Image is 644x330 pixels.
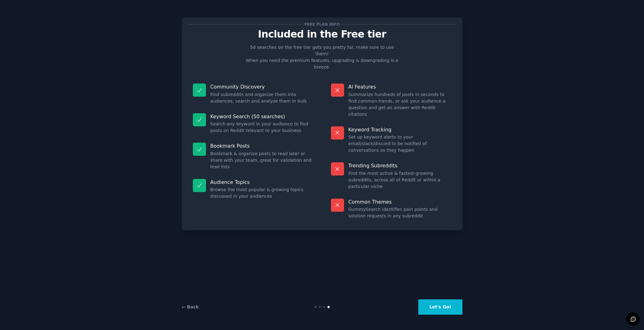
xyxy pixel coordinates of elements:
dd: Bookmark & organize posts to read later or share with your team, great for validation and lead lists [210,150,313,170]
p: Audience Topics [210,179,313,185]
dd: Search any keyword in your audience to find posts on Reddit relevant to your business [210,121,313,134]
p: Keyword Tracking [348,126,451,133]
p: Bookmark Posts [210,143,313,149]
dd: Summarize hundreds of posts in seconds to find common trends, or ask your audience a question and... [348,91,451,118]
p: AI Features [348,84,451,90]
p: Trending Subreddits [348,162,451,169]
p: 50 searches on the free tier gets you pretty far, make sure to use them! When you need the premiu... [243,44,401,70]
dd: Find the most active & fastest-growing subreddits, across all of Reddit or within a particular niche [348,170,451,190]
p: Common Themes [348,199,451,205]
a: ← Back [182,304,199,309]
dd: Set up keyword alerts to your email/slack/discord to be notified of conversations as they happen [348,134,451,154]
dd: GummySearch identifies pain points and solution requests in any subreddit [348,206,451,219]
dd: Browse the most popular & growing topics discussed in your audiences [210,186,313,200]
dd: Find subreddits and organize them into audiences, search and analyze them in bulk [210,91,313,104]
p: Keyword Search (50 searches) [210,113,313,120]
p: Community Discovery [210,84,313,90]
button: Let's Go! [418,299,462,315]
p: Included in the Free tier [188,29,456,40]
span: Free plan info [303,21,341,28]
